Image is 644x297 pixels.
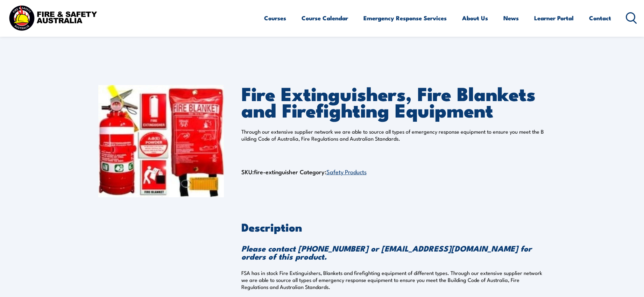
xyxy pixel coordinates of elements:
[254,167,298,176] span: fire-extinguisher
[503,9,519,27] a: News
[241,222,546,232] h2: Description
[300,167,367,176] span: Category:
[326,167,367,176] a: Safety Products
[589,9,611,27] a: Contact
[98,85,224,197] img: Fire Extinguishers, Fire Blankets and Firefighting Equipment
[264,9,286,27] a: Courses
[241,167,298,176] span: SKU:
[241,128,546,142] p: Through our extensive supplier network we are able to source all types of emergency response equi...
[241,269,546,290] p: FSA has in stock Fire Extinguishers, Blankets and firefighting equipment of different types. Thro...
[534,9,574,27] a: Learner Portal
[241,242,532,262] strong: Please contact [PHONE_NUMBER] or [EMAIL_ADDRESS][DOMAIN_NAME] for orders of this product.
[241,85,546,118] h1: Fire Extinguishers, Fire Blankets and Firefighting Equipment
[462,9,488,27] a: About Us
[363,9,447,27] a: Emergency Response Services
[302,9,348,27] a: Course Calendar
